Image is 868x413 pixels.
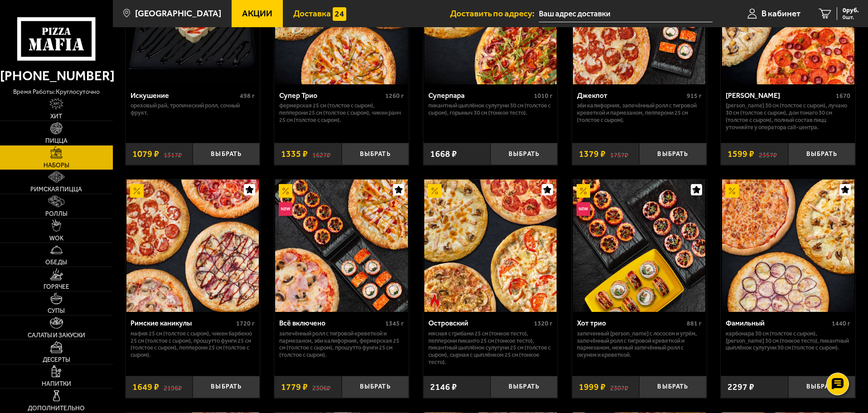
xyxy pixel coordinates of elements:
span: 1345 г [385,320,404,327]
div: Супер Трио [279,91,383,100]
p: [PERSON_NAME] 30 см (толстое с сыром), Лучано 30 см (толстое с сыром), Дон Томаго 30 см (толстое ... [726,102,850,131]
span: Пицца [45,138,68,144]
img: Акционный [130,184,144,198]
button: Выбрать [342,143,409,165]
a: АкционныйОстрое блюдоОстровский [423,180,558,312]
span: Роллы [45,211,68,217]
button: Выбрать [193,376,260,398]
span: 1335 ₽ [281,150,308,159]
div: Фамильный [726,319,829,327]
img: 15daf4d41897b9f0e9f617042186c801.svg [333,7,346,21]
span: Римская пицца [30,186,82,193]
div: Хот трио [577,319,684,327]
span: Доставить по адресу: [450,9,539,18]
a: АкционныйНовинкаХот трио [572,180,707,312]
span: 1320 г [534,320,553,327]
div: Искушение [131,91,238,100]
s: 1627 ₽ [312,150,330,159]
span: 1779 ₽ [281,383,308,392]
p: Запеченный [PERSON_NAME] с лососем и угрём, Запечённый ролл с тигровой креветкой и пармезаном, Не... [577,330,702,359]
span: 2297 ₽ [727,383,754,392]
span: 2146 ₽ [430,383,457,392]
p: Эби Калифорния, Запечённый ролл с тигровой креветкой и пармезаном, Пепперони 25 см (толстое с сыр... [577,102,702,124]
img: Всё включено [275,180,407,312]
s: 2306 ₽ [312,383,330,392]
p: Запечённый ролл с тигровой креветкой и пармезаном, Эби Калифорния, Фермерская 25 см (толстое с сы... [279,330,404,359]
img: Акционный [279,184,292,198]
span: Хит [50,113,62,120]
span: 1260 г [385,92,404,100]
p: Карбонара 30 см (толстое с сыром), [PERSON_NAME] 30 см (тонкое тесто), Пикантный цыплёнок сулугун... [726,330,850,352]
div: Островский [428,319,532,327]
p: Мафия 25 см (толстое с сыром), Чикен Барбекю 25 см (толстое с сыром), Прошутто Фунги 25 см (толст... [131,330,255,359]
span: 1440 г [832,320,850,327]
img: Хот трио [573,180,705,312]
span: 1720 г [236,320,255,327]
p: Ореховый рай, Тропический ролл, Сочный фрукт. [131,102,255,117]
span: В кабинет [761,9,800,18]
span: 1010 г [534,92,553,100]
div: [PERSON_NAME] [726,91,834,100]
img: Новинка [279,202,292,216]
span: 1379 ₽ [579,150,606,159]
p: Мясная с грибами 25 см (тонкое тесто), Пепперони Пиканто 25 см (тонкое тесто), Пикантный цыплёнок... [428,330,553,366]
s: 2307 ₽ [610,383,628,392]
span: Обеды [45,259,67,266]
span: Доставка [293,9,331,18]
span: Десерты [43,357,70,363]
button: Выбрать [342,376,409,398]
span: Супы [48,308,65,314]
span: Напитки [42,381,71,387]
span: Стремянная улица, 3 [539,5,713,22]
span: 1079 ₽ [132,150,159,159]
span: Дополнительно [28,405,85,412]
span: 1668 ₽ [430,150,457,159]
span: 1599 ₽ [727,150,754,159]
span: 1670 [836,92,850,100]
s: 2196 ₽ [164,383,182,392]
s: 1757 ₽ [610,150,628,159]
button: Выбрать [639,376,706,398]
p: Фермерская 25 см (толстое с сыром), Пепперони 25 см (толстое с сыром), Чикен Ранч 25 см (толстое ... [279,102,404,124]
s: 1317 ₽ [164,150,182,159]
span: WOK [49,235,63,242]
span: 915 г [687,92,702,100]
img: Римские каникулы [126,180,259,312]
div: Всё включено [279,319,383,327]
a: АкционныйФамильный [721,180,855,312]
button: Выбрать [788,376,855,398]
input: Ваш адрес доставки [539,5,713,22]
img: Фамильный [722,180,854,312]
a: АкционныйНовинкаВсё включено [274,180,409,312]
span: 0 руб. [843,7,859,14]
img: Острое блюдо [428,294,441,308]
span: 498 г [240,92,255,100]
img: Акционный [725,184,739,198]
img: Акционный [428,184,441,198]
span: 881 г [687,320,702,327]
span: Наборы [44,162,69,169]
span: 1999 ₽ [579,383,606,392]
img: Островский [424,180,557,312]
span: 1649 ₽ [132,383,159,392]
img: Новинка [577,202,590,216]
button: Выбрать [490,376,558,398]
span: Салаты и закуски [28,332,85,339]
span: [GEOGRAPHIC_DATA] [135,9,221,18]
button: Выбрать [490,143,558,165]
span: Акции [242,9,272,18]
p: Пикантный цыплёнок сулугуни 30 см (толстое с сыром), Горыныч 30 см (тонкое тесто). [428,102,553,117]
img: Акционный [577,184,590,198]
div: Суперпара [428,91,532,100]
span: Горячее [44,284,69,290]
button: Выбрать [639,143,706,165]
div: Римские каникулы [131,319,234,327]
s: 2357 ₽ [759,150,777,159]
div: Джекпот [577,91,684,100]
a: АкционныйРимские каникулы [126,180,260,312]
span: 0 шт. [843,15,859,20]
button: Выбрать [193,143,260,165]
button: Выбрать [788,143,855,165]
